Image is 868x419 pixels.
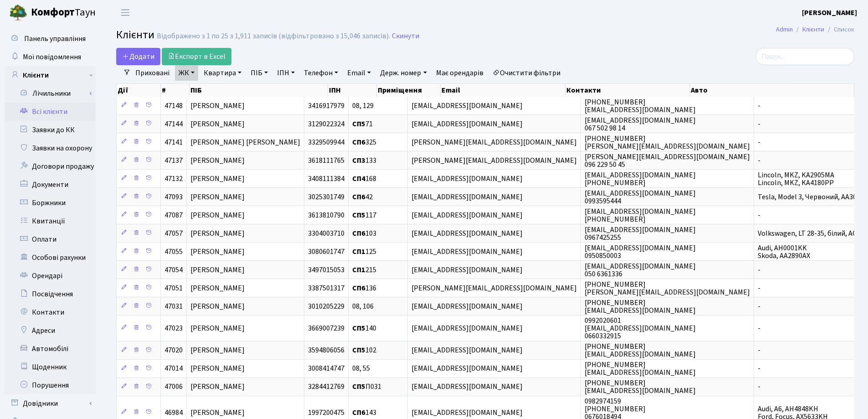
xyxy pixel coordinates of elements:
[758,101,760,111] span: -
[10,84,96,103] a: Лічильники
[117,84,161,97] th: Дії
[161,84,190,97] th: #
[352,192,373,202] span: 42
[116,27,154,43] span: Клієнти
[585,360,696,378] span: [PHONE_NUMBER] [EMAIL_ADDRESS][DOMAIN_NAME]
[164,408,183,418] span: 46984
[308,174,344,184] span: 3408111384
[5,230,96,248] a: Оплати
[5,285,96,303] a: Посвідчення
[762,20,868,39] nav: breadcrumb
[352,408,365,418] b: СП6
[344,65,375,81] a: Email
[164,210,183,220] span: 47087
[585,298,696,316] span: [PHONE_NUMBER] [EMAIL_ADDRESS][DOMAIN_NAME]
[164,155,183,166] span: 47137
[164,192,183,202] span: 47093
[200,65,245,81] a: Квартира
[411,119,523,129] span: [EMAIL_ADDRESS][DOMAIN_NAME]
[308,364,344,374] span: 3008414747
[308,247,344,257] span: 3080601747
[5,358,96,376] a: Щоденник
[190,101,245,111] span: [PERSON_NAME]
[758,323,760,333] span: -
[352,323,365,333] b: СП5
[376,65,430,81] a: Держ. номер
[308,382,344,392] span: 3284412769
[308,265,344,275] span: 3497015053
[392,32,419,41] a: Скинути
[352,210,376,220] span: 117
[411,283,577,293] span: [PERSON_NAME][EMAIL_ADDRESS][DOMAIN_NAME]
[776,25,793,34] a: Admin
[190,228,245,238] span: [PERSON_NAME]
[164,137,183,147] span: 47141
[162,48,231,65] a: Експорт в Excel
[585,170,696,188] span: [EMAIL_ADDRESS][DOMAIN_NAME] [PHONE_NUMBER]
[352,119,373,129] span: 71
[352,228,376,238] span: 103
[352,346,365,356] b: СП5
[411,192,523,202] span: [EMAIL_ADDRESS][DOMAIN_NAME]
[308,301,344,311] span: 3010205229
[164,119,183,129] span: 47144
[5,121,96,139] a: Заявки до КК
[411,228,523,238] span: [EMAIL_ADDRESS][DOMAIN_NAME]
[690,84,854,97] th: Авто
[164,265,183,275] span: 47054
[411,346,523,356] span: [EMAIL_ADDRESS][DOMAIN_NAME]
[5,194,96,212] a: Боржники
[411,247,523,257] span: [EMAIL_ADDRESS][DOMAIN_NAME]
[164,283,183,293] span: 47051
[411,301,523,311] span: [EMAIL_ADDRESS][DOMAIN_NAME]
[441,84,565,97] th: Email
[5,267,96,285] a: Орендарі
[5,48,96,66] a: Мої повідомлення
[23,52,81,62] span: Мої повідомлення
[585,378,696,396] span: [PHONE_NUMBER] [EMAIL_ADDRESS][DOMAIN_NAME]
[31,5,75,20] b: Комфорт
[175,65,198,81] a: ЖК
[5,321,96,340] a: Адреси
[5,376,96,394] a: Порушення
[585,207,696,224] span: [EMAIL_ADDRESS][DOMAIN_NAME] [PHONE_NUMBER]
[5,394,96,413] a: Довідники
[411,265,523,275] span: [EMAIL_ADDRESS][DOMAIN_NAME]
[308,101,344,111] span: 3416917979
[157,32,390,41] div: Відображено з 1 по 25 з 1,911 записів (відфільтровано з 15,046 записів).
[164,174,183,184] span: 47132
[190,265,245,275] span: [PERSON_NAME]
[352,346,376,356] span: 102
[824,25,854,35] li: Список
[5,340,96,358] a: Автомобілі
[190,192,245,202] span: [PERSON_NAME]
[190,408,245,418] span: [PERSON_NAME]
[352,408,376,418] span: 143
[352,265,376,275] span: 215
[758,265,760,275] span: -
[758,382,760,392] span: -
[308,283,344,293] span: 3387501317
[24,34,86,44] span: Панель управління
[308,137,344,147] span: 3329509944
[308,408,344,418] span: 1997200475
[411,210,523,220] span: [EMAIL_ADDRESS][DOMAIN_NAME]
[308,210,344,220] span: 3613810790
[758,155,760,166] span: -
[273,65,298,81] a: ІПН
[328,84,377,97] th: ІПН
[755,48,854,65] input: Пошук...
[585,341,696,359] span: [PHONE_NUMBER] [EMAIL_ADDRESS][DOMAIN_NAME]
[352,174,376,184] span: 168
[164,301,183,311] span: 47031
[352,210,365,220] b: СП5
[247,65,272,81] a: ПІБ
[411,408,523,418] span: [EMAIL_ADDRESS][DOMAIN_NAME]
[308,346,344,356] span: 3594806056
[352,283,365,293] b: СП6
[122,52,154,62] span: Додати
[308,119,344,129] span: 3129022324
[190,283,245,293] span: [PERSON_NAME]
[411,155,577,166] span: [PERSON_NAME][EMAIL_ADDRESS][DOMAIN_NAME]
[190,174,245,184] span: [PERSON_NAME]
